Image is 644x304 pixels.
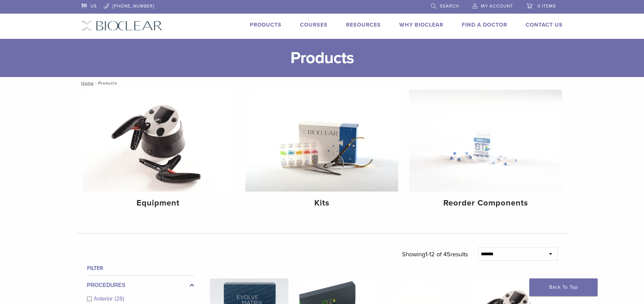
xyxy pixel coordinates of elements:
[94,81,98,85] span: /
[251,197,393,209] h4: Kits
[82,90,235,192] img: Equipment
[87,281,194,289] label: Procedures
[415,197,557,209] h4: Reorder Components
[481,3,513,9] span: My Account
[409,90,562,192] img: Reorder Components
[526,21,563,28] a: Contact Us
[529,278,598,296] a: Back To Top
[245,90,398,192] img: Kits
[402,247,468,261] p: Showing results
[94,296,115,302] span: Anterior
[462,21,507,28] a: Find A Doctor
[440,3,459,9] span: Search
[76,77,568,89] nav: Products
[538,3,556,9] span: 0 items
[87,197,229,209] h4: Equipment
[399,21,443,28] a: Why Bioclear
[115,296,124,302] span: (28)
[409,90,562,214] a: Reorder Components
[87,264,194,272] h4: Filter
[346,21,381,28] a: Resources
[82,21,162,31] img: Bioclear
[425,250,450,258] span: 1-12 of 45
[250,21,282,28] a: Products
[82,90,235,214] a: Equipment
[300,21,328,28] a: Courses
[79,81,94,86] a: Home
[245,90,398,214] a: Kits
